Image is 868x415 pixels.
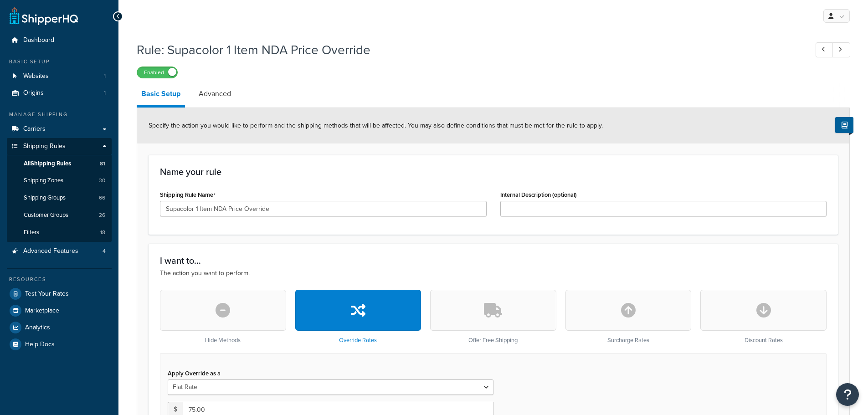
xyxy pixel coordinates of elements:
span: Shipping Zones [24,177,63,184]
a: Origins1 [7,85,112,102]
span: 26 [99,211,105,219]
label: Enabled [137,67,177,78]
li: Shipping Zones [7,172,112,189]
li: Origins [7,85,112,102]
a: Analytics [7,319,112,336]
a: Shipping Groups66 [7,190,112,206]
span: 1 [104,89,106,97]
label: Apply Override as a [168,370,221,377]
label: Internal Description (optional) [500,191,577,198]
li: Websites [7,68,112,85]
li: Filters [7,224,112,241]
a: Shipping Rules [7,138,112,155]
span: Marketplace [25,307,59,315]
div: Resources [7,276,112,283]
span: All Shipping Rules [24,160,71,168]
button: Show Help Docs [835,117,853,133]
li: Shipping Groups [7,190,112,206]
a: Advanced Features4 [7,243,112,260]
a: Test Your Rates [7,286,112,302]
span: Advanced Features [23,247,78,255]
label: Shipping Rule Name [160,191,216,199]
a: Basic Setup [137,83,185,108]
span: Shipping Groups [24,194,66,202]
span: 30 [99,177,105,184]
p: The action you want to perform. [160,268,827,278]
button: Open Resource Center [836,383,859,406]
h3: I want to... [160,256,827,266]
li: Shipping Rules [7,138,112,242]
li: Advanced Features [7,243,112,260]
div: Surcharge Rates [565,290,692,344]
span: 1 [104,72,106,80]
span: Help Docs [25,341,55,348]
h3: Name your rule [160,167,827,177]
a: Websites1 [7,68,112,85]
a: Dashboard [7,32,112,49]
div: Manage Shipping [7,111,112,118]
span: Specify the action you would like to perform and the shipping methods that will be affected. You ... [149,121,603,130]
a: Next Record [832,42,850,57]
span: Origins [23,89,44,97]
a: Customer Groups26 [7,207,112,224]
div: Basic Setup [7,58,112,66]
span: Filters [24,229,39,236]
div: Hide Methods [160,290,286,344]
span: 4 [103,247,106,255]
a: Filters18 [7,224,112,241]
span: Websites [23,72,49,80]
span: Dashboard [23,36,54,44]
span: Test Your Rates [25,290,69,298]
a: Previous Record [816,42,833,57]
span: Analytics [25,324,50,332]
a: Shipping Zones30 [7,172,112,189]
a: AllShipping Rules81 [7,155,112,172]
span: Shipping Rules [23,143,66,150]
a: Carriers [7,121,112,138]
div: Discount Rates [700,290,827,344]
h1: Rule: Supacolor 1 Item NDA Price Override [137,41,799,59]
span: 81 [100,160,105,168]
span: 66 [99,194,105,202]
span: Carriers [23,125,46,133]
a: Help Docs [7,336,112,353]
a: Advanced [194,83,236,105]
li: Customer Groups [7,207,112,224]
div: Override Rates [295,290,421,344]
span: 18 [100,229,105,236]
div: Offer Free Shipping [430,290,556,344]
a: Marketplace [7,302,112,319]
span: Customer Groups [24,211,68,219]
